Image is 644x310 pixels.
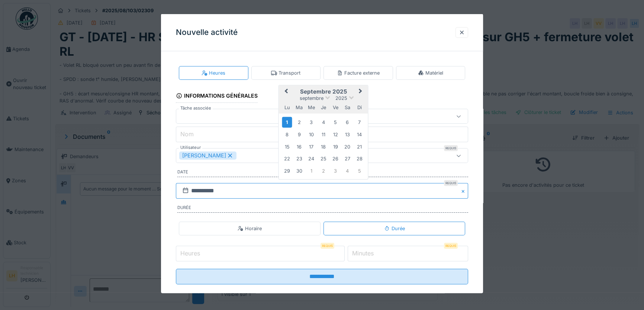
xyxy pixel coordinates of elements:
[318,153,328,163] div: Choose jeudi 25 septembre 2025
[318,129,328,139] div: Choose jeudi 11 septembre 2025
[306,129,316,139] div: Choose mercredi 10 septembre 2025
[202,69,225,76] div: Heures
[354,141,364,151] div: Choose dimanche 21 septembre 2025
[294,102,304,112] div: mardi
[384,225,405,232] div: Durée
[342,129,352,139] div: Choose samedi 13 septembre 2025
[342,153,352,163] div: Choose samedi 27 septembre 2025
[271,69,300,76] div: Transport
[294,153,304,163] div: Choose mardi 23 septembre 2025
[330,141,340,151] div: Choose vendredi 19 septembre 2025
[318,102,328,112] div: jeudi
[279,86,291,98] button: Previous Month
[294,166,304,176] div: Choose mardi 30 septembre 2025
[179,105,213,111] label: Tâche associée
[294,117,304,127] div: Choose mardi 2 septembre 2025
[179,144,202,151] label: Utilisateur
[282,166,292,176] div: Choose lundi 29 septembre 2025
[176,28,238,37] h3: Nouvelle activité
[238,225,262,232] div: Horaire
[278,88,368,95] h2: septembre 2025
[330,153,340,163] div: Choose vendredi 26 septembre 2025
[335,95,347,101] span: 2025
[330,117,340,127] div: Choose vendredi 5 septembre 2025
[460,183,468,199] button: Close
[337,69,380,76] div: Facture externe
[177,169,468,177] label: Date
[321,243,334,249] div: Requis
[330,166,340,176] div: Choose vendredi 3 octobre 2025
[294,141,304,151] div: Choose mardi 16 septembre 2025
[179,249,202,258] label: Heures
[318,141,328,151] div: Choose jeudi 18 septembre 2025
[306,102,316,112] div: mercredi
[354,129,364,139] div: Choose dimanche 14 septembre 2025
[418,69,443,76] div: Matériel
[318,117,328,127] div: Choose jeudi 4 septembre 2025
[179,130,195,138] label: Nom
[330,129,340,139] div: Choose vendredi 12 septembre 2025
[177,205,468,213] label: Durée
[330,102,340,112] div: vendredi
[282,117,292,127] div: Choose lundi 1 septembre 2025
[342,141,352,151] div: Choose samedi 20 septembre 2025
[354,153,364,163] div: Choose dimanche 28 septembre 2025
[299,95,323,101] span: septembre
[306,117,316,127] div: Choose mercredi 3 septembre 2025
[282,141,292,151] div: Choose lundi 15 septembre 2025
[306,153,316,163] div: Choose mercredi 24 septembre 2025
[354,117,364,127] div: Choose dimanche 7 septembre 2025
[354,102,364,112] div: dimanche
[306,141,316,151] div: Choose mercredi 17 septembre 2025
[444,180,458,186] div: Requis
[294,129,304,139] div: Choose mardi 9 septembre 2025
[342,117,352,127] div: Choose samedi 6 septembre 2025
[282,153,292,163] div: Choose lundi 22 septembre 2025
[342,166,352,176] div: Choose samedi 4 octobre 2025
[176,90,258,103] div: Informations générales
[282,129,292,139] div: Choose lundi 8 septembre 2025
[342,102,352,112] div: samedi
[444,243,458,249] div: Requis
[179,151,236,160] div: [PERSON_NAME]
[306,166,316,176] div: Choose mercredi 1 octobre 2025
[281,115,366,176] div: Month septembre, 2025
[444,145,458,151] div: Requis
[282,102,292,112] div: lundi
[318,166,328,176] div: Choose jeudi 2 octobre 2025
[351,249,375,258] label: Minutes
[354,166,364,176] div: Choose dimanche 5 octobre 2025
[355,86,367,98] button: Next Month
